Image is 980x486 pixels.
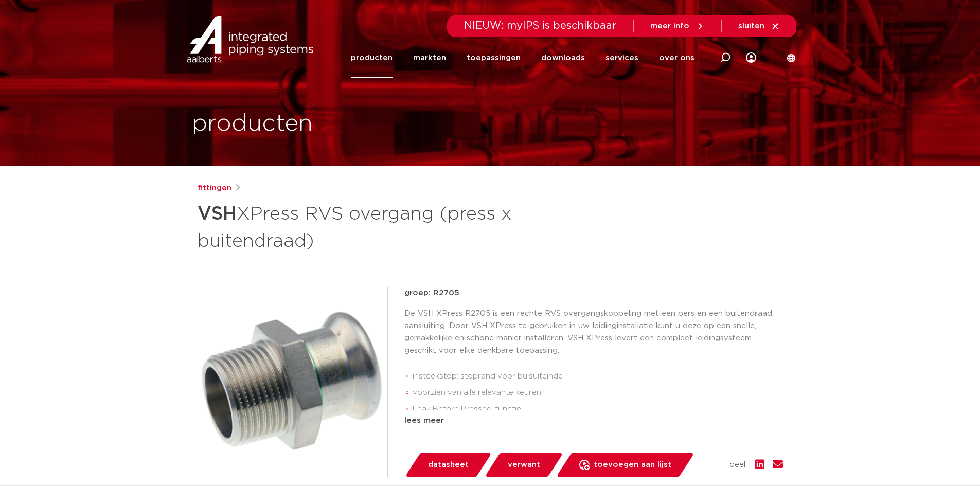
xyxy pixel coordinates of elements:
h1: XPress RVS overgang (press x buitendraad) [198,199,584,254]
li: Leak Before Pressed-functie [413,401,783,418]
img: Product Image for VSH XPress RVS overgang (press x buitendraad) [198,287,387,477]
a: producten [351,38,393,78]
a: services [605,38,638,78]
a: datasheet [404,453,492,477]
h1: producten [192,107,313,140]
span: verwant [508,457,540,473]
span: NIEUW: myIPS is beschikbaar [464,21,617,31]
li: insteekstop: stoprand voor buisuiteinde [413,368,783,385]
nav: Menu [351,38,694,78]
strong: VSH [198,205,237,223]
span: datasheet [428,457,469,473]
span: meer info [650,22,689,30]
span: deel: [729,459,747,471]
a: fittingen [198,182,231,194]
p: De VSH XPress R2705 is een rechte RVS overgangskoppeling met een pers en een buitendraad aansluit... [404,308,783,357]
a: over ons [659,38,694,78]
a: toepassingen [467,38,521,78]
a: downloads [541,38,585,78]
span: toevoegen aan lijst [594,457,671,473]
p: groep: R2705 [404,287,783,299]
div: lees meer [404,415,783,427]
li: voorzien van alle relevante keuren [413,385,783,401]
a: sluiten [738,22,780,31]
a: verwant [484,453,563,477]
span: sluiten [738,22,764,30]
a: markten [413,38,446,78]
a: meer info [650,22,705,31]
